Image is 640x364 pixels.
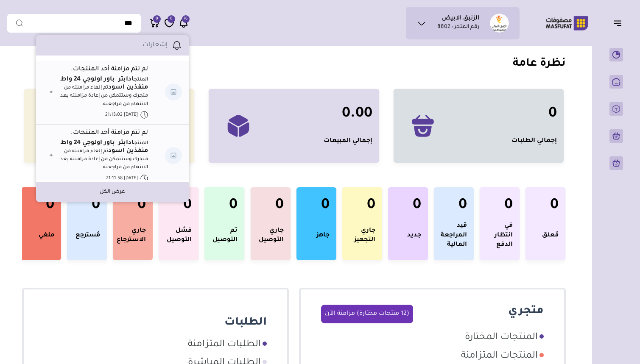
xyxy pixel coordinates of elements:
[106,173,138,183] p: [DATE] 21:11:58
[316,221,330,250] div: جاهز
[275,197,284,214] h3: 0
[75,221,100,250] div: مُسترجع
[165,83,182,100] img: image-place-holder.png
[46,197,54,214] h3: 0
[257,221,284,250] div: جاري التوصيل
[150,18,160,28] a: 0
[342,106,372,123] h3: 0.00
[71,64,148,75] a: لم تتم مزامنة أحد المنتجات.
[511,136,557,146] div: إجمالي الطلبات
[100,188,125,196] a: عرض الكل
[137,197,146,214] h3: 0
[504,197,513,214] h3: 0
[156,15,158,23] span: 0
[229,197,238,214] h3: 0
[39,316,272,331] p: الطلبات
[324,136,372,146] div: إجمالي المبيعات
[143,41,168,50] p: إشعارات
[490,14,509,33] img: الزنبق الابيض
[54,76,148,108] p: المنتج تم إلغاء مزامنته من متجرك وستتمكن من إعادة مزامنته بعد الانتهاء من مراجعته.
[71,128,148,138] a: لم تتم مزامنة أحد المنتجات.
[349,221,375,250] div: جاري التجهيز
[164,18,174,28] a: 0
[465,331,538,345] span: المنتجات المختارة
[92,197,100,214] h3: 0
[117,221,146,250] div: جاري الاسترجاع
[170,15,173,23] span: 0
[437,23,479,32] p: رقم المتجر : 8802
[433,305,549,323] p: متجري
[321,305,413,323] button: (12 منتجات مختارة) مزامنة الآن
[548,106,557,123] h3: 0
[54,139,148,172] p: المنتج تم إلغاء مزامنته من متجرك وستتمكن من إعادة مزامنته بعد الانتهاء من مراجعته.
[211,221,238,250] div: تم التوصيل
[461,350,538,364] span: المنتجات المتزامنة
[458,197,467,214] h3: 0
[188,338,261,353] span: الطلبات المتزامنة
[165,147,182,164] img: image-place-holder.png
[165,221,192,250] div: فشل التوصيل
[183,197,192,214] h3: 0
[413,197,421,214] h3: 0
[542,221,559,250] div: مٌعلق
[179,18,189,28] a: 76
[321,197,330,214] h3: 0
[486,221,513,250] div: في انتظار الدفع
[39,221,54,250] div: ملغي
[367,197,375,214] h3: 0
[184,15,187,23] span: 76
[60,76,148,91] strong: ادابتر باور اولوجي 24 واط منفذين اسود
[407,221,421,250] div: جديد
[550,197,559,214] h3: 0
[513,58,566,70] strong: نظرة عامة
[540,15,594,31] img: Logo
[441,221,467,250] div: قيد المراجعة المالية
[105,110,138,120] p: [DATE] 21:13:02
[442,15,479,23] h1: الزنبق الابيض
[60,140,148,155] strong: ادابتر باور اولوجي 24 واط منفذين اسود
